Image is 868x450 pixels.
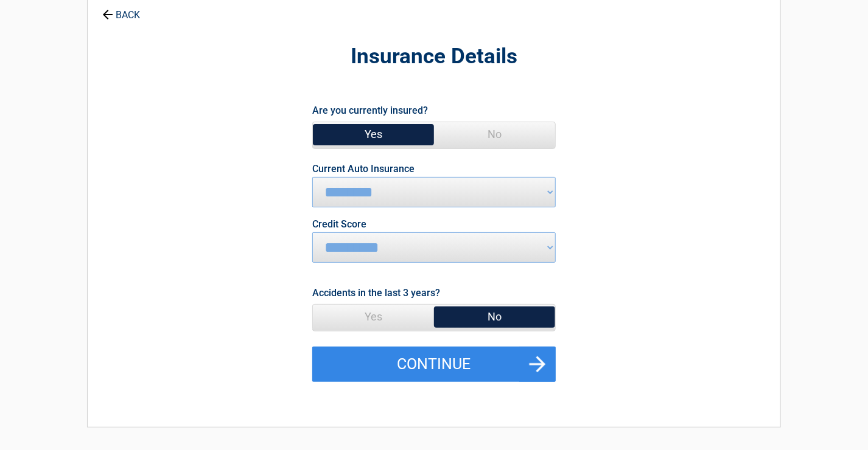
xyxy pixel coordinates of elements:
span: No [434,305,555,329]
span: Yes [313,122,434,147]
label: Credit Score [312,220,366,229]
span: Yes [313,305,434,329]
label: Are you currently insured? [312,102,428,119]
button: Continue [312,347,556,382]
label: Accidents in the last 3 years? [312,285,440,301]
span: No [434,122,555,147]
h2: Insurance Details [155,43,713,71]
label: Current Auto Insurance [312,164,415,174]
